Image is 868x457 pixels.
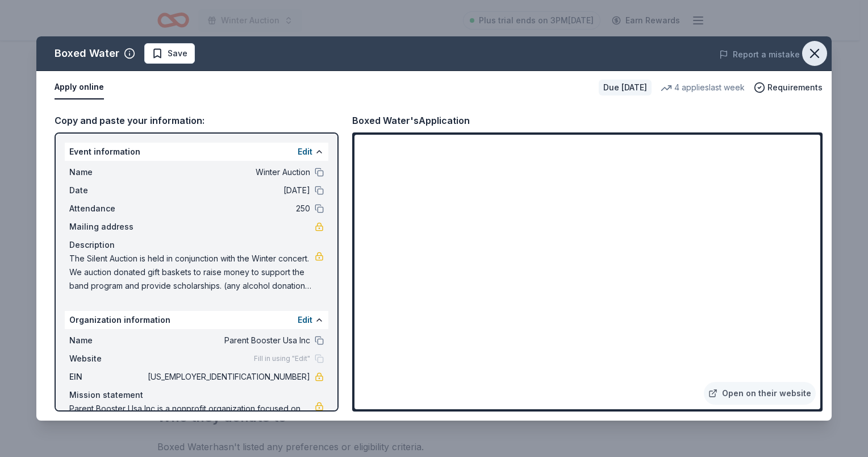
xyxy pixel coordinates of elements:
[145,370,310,384] span: [US_EMPLOYER_IDENTIFICATION_NUMBER]
[145,334,310,347] span: Parent Booster Usa Inc
[65,143,328,161] div: Event information
[65,311,328,329] div: Organization information
[69,238,324,252] div: Description
[599,80,652,95] div: Due [DATE]
[754,81,823,94] button: Requirements
[69,202,145,215] span: Attendance
[298,145,312,159] button: Edit
[69,252,315,293] span: The Silent Auction is held in conjunction with the Winter concert. We auction donated gift basket...
[55,76,104,99] button: Apply online
[69,184,145,197] span: Date
[767,81,823,94] span: Requirements
[69,165,145,179] span: Name
[145,202,310,215] span: 250
[352,113,470,128] div: Boxed Water's Application
[704,382,816,405] a: Open on their website
[254,354,310,363] span: Fill in using "Edit"
[168,47,187,60] span: Save
[69,402,315,443] span: Parent Booster Usa Inc is a nonprofit organization focused on education. It is based in [GEOGRAPH...
[145,165,310,179] span: Winter Auction
[145,184,310,197] span: [DATE]
[144,43,195,64] button: Save
[55,44,119,63] div: Boxed Water
[69,388,324,402] div: Mission statement
[69,352,145,365] span: Website
[55,113,339,128] div: Copy and paste your information:
[719,48,800,61] button: Report a mistake
[661,81,745,94] div: 4 applies last week
[69,334,145,347] span: Name
[69,370,145,384] span: EIN
[69,220,145,234] span: Mailing address
[298,313,312,327] button: Edit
